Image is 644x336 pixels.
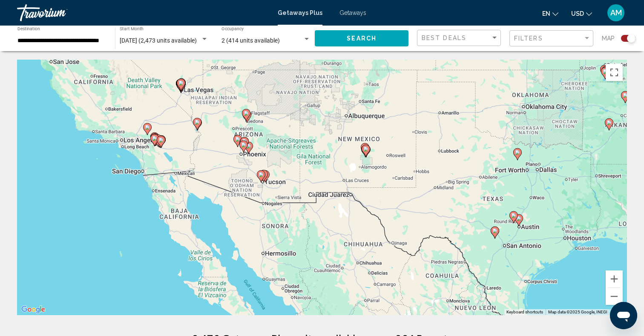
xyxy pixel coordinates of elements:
[315,30,408,46] button: Search
[548,310,607,314] span: Map data ©2025 Google, INEGI
[19,304,47,315] a: Open this area in Google Maps (opens a new window)
[571,7,592,20] button: Change currency
[514,35,543,42] span: Filters
[339,9,366,16] a: Getaways
[221,37,280,44] span: 2 (414 units available)
[19,304,47,315] img: Google
[542,7,558,20] button: Change language
[610,9,622,17] span: AM
[422,34,466,41] span: Best Deals
[610,302,637,329] iframe: Button to launch messaging window
[602,32,615,44] span: Map
[605,4,627,22] button: User Menu
[422,34,498,42] mat-select: Sort by
[606,64,623,81] button: Toggle fullscreen view
[506,309,543,315] button: Keyboard shortcuts
[606,288,623,305] button: Zoom out
[278,9,322,16] a: Getaways Plus
[542,10,550,17] span: en
[120,37,197,44] span: [DATE] (2,473 units available)
[509,30,593,47] button: Filter
[17,4,269,21] a: Travorium
[606,270,623,287] button: Zoom in
[571,10,584,17] span: USD
[347,35,377,42] span: Search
